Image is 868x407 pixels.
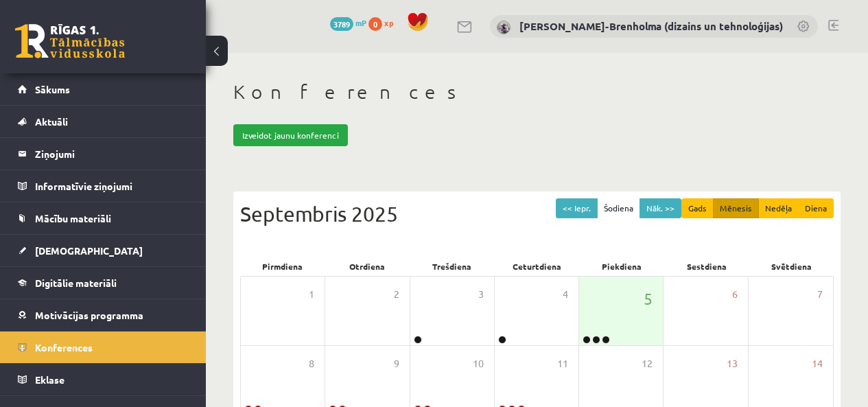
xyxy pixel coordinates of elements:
[35,244,143,257] span: [DEMOGRAPHIC_DATA]
[394,287,399,302] span: 2
[35,373,64,386] span: Eklase
[355,17,366,28] span: mP
[18,106,189,137] a: Aktuāli
[579,257,664,276] div: Piekdiena
[18,332,189,363] a: Konferences
[309,356,314,371] span: 8
[35,83,70,95] span: Sākums
[35,138,189,170] legend: Ziņojumi
[681,198,714,218] button: Gads
[749,257,834,276] div: Svētdiena
[309,287,314,302] span: 1
[18,267,189,299] a: Digitālie materiāli
[35,212,111,224] span: Mācību materiāli
[473,356,484,371] span: 10
[18,364,189,395] a: Eklase
[240,198,834,229] div: Septembris 2025
[817,287,823,302] span: 7
[325,257,410,276] div: Otrdiena
[35,341,93,353] span: Konferences
[368,17,382,31] span: 0
[640,198,681,218] button: Nāk. >>
[812,356,823,371] span: 14
[597,198,640,218] button: Šodiena
[35,170,189,202] legend: Informatīvie ziņojumi
[495,257,580,276] div: Ceturtdiena
[18,138,189,170] a: Ziņojumi
[233,80,841,104] h1: Konferences
[713,198,759,218] button: Mēnesis
[35,277,117,289] span: Digitālie materiāli
[330,17,353,31] span: 3789
[642,356,653,371] span: 12
[563,287,568,302] span: 4
[556,198,598,218] button: << Iepr.
[557,356,568,371] span: 11
[15,24,125,58] a: Rīgas 1. Tālmācības vidusskola
[18,235,189,266] a: [DEMOGRAPHIC_DATA]
[644,287,653,310] span: 5
[798,198,834,218] button: Diena
[394,356,399,371] span: 9
[18,202,189,234] a: Mācību materiāli
[233,124,348,146] a: Izveidot jaunu konferenci
[330,17,366,28] a: 3789 mP
[727,356,738,371] span: 13
[384,17,393,28] span: xp
[732,287,738,302] span: 6
[497,21,511,34] img: Ilze Erba-Brenholma (dizains un tehnoloģijas)
[758,198,799,218] button: Nedēļa
[410,257,495,276] div: Trešdiena
[240,257,325,276] div: Pirmdiena
[35,115,68,128] span: Aktuāli
[478,287,484,302] span: 3
[18,170,189,202] a: Informatīvie ziņojumi
[664,257,749,276] div: Sestdiena
[519,19,783,33] a: [PERSON_NAME]-Brenholma (dizains un tehnoloģijas)
[18,73,189,105] a: Sākums
[18,299,189,331] a: Motivācijas programma
[35,309,143,321] span: Motivācijas programma
[368,17,400,28] a: 0 xp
